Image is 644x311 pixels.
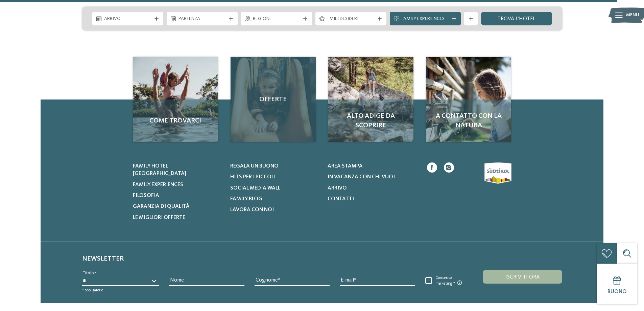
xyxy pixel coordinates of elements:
[328,174,395,180] span: In vacanza con chi vuoi
[607,289,627,294] span: Buono
[133,215,185,220] span: Le migliori offerte
[133,57,218,142] img: Family hotel nelle Dolomiti: una vacanza nel regno dei Monti Pallidi
[426,57,511,142] a: Family hotel nelle Dolomiti: una vacanza nel regno dei Monti Pallidi A contatto con la natura
[328,173,416,181] a: In vacanza con chi vuoi
[230,207,274,213] span: Lavora con noi
[433,111,504,130] span: A contatto con la natura
[481,12,552,25] a: trova l’hotel
[104,16,151,22] span: Arrivo
[133,57,218,142] a: Family hotel nelle Dolomiti: una vacanza nel regno dei Monti Pallidi Come trovarci
[237,95,309,104] span: Offerte
[253,16,300,22] span: Regione
[133,192,222,199] a: Filosofia
[133,181,222,188] a: Family experiences
[230,195,319,203] a: Family Blog
[230,163,279,169] span: Regala un buono
[328,196,354,202] span: Contatti
[328,184,416,192] a: Arrivo
[505,274,540,280] span: Iscriviti ora
[230,184,319,192] a: Social Media Wall
[597,264,637,304] a: Buono
[328,195,416,203] a: Contatti
[230,196,262,202] span: Family Blog
[133,163,186,176] span: Family hotel [GEOGRAPHIC_DATA]
[230,162,319,170] a: Regala un buono
[402,16,449,22] span: Family Experiences
[230,185,280,191] span: Social Media Wall
[82,256,124,262] span: Newsletter
[328,57,413,142] a: Family hotel nelle Dolomiti: una vacanza nel regno dei Monti Pallidi Alto Adige da scoprire
[133,203,222,210] a: Garanzia di qualità
[328,162,416,170] a: Area stampa
[231,57,316,142] a: Family hotel nelle Dolomiti: una vacanza nel regno dei Monti Pallidi Offerte
[230,206,319,214] a: Lavora con noi
[327,16,375,22] span: I miei desideri
[328,57,413,142] img: Family hotel nelle Dolomiti: una vacanza nel regno dei Monti Pallidi
[230,174,276,180] span: Hits per i piccoli
[82,288,103,292] span: * obbligatorio
[426,57,511,142] img: Family hotel nelle Dolomiti: una vacanza nel regno dei Monti Pallidi
[432,275,468,286] span: Consenso marketing
[328,163,363,169] span: Area stampa
[133,214,222,221] a: Le migliori offerte
[178,16,226,22] span: Partenza
[133,204,190,209] span: Garanzia di qualità
[133,162,222,178] a: Family hotel [GEOGRAPHIC_DATA]
[335,111,407,130] span: Alto Adige da scoprire
[230,173,319,181] a: Hits per i piccoli
[483,270,562,284] button: Iscriviti ora
[328,185,347,191] span: Arrivo
[140,116,211,126] span: Come trovarci
[133,193,159,198] span: Filosofia
[133,182,183,187] span: Family experiences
